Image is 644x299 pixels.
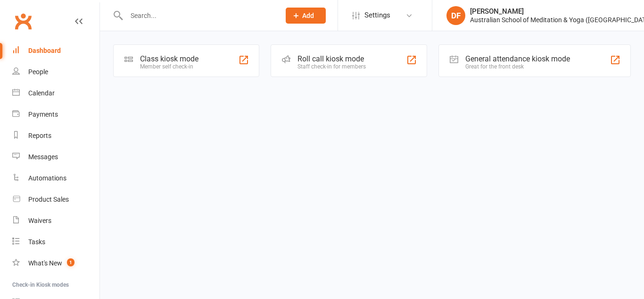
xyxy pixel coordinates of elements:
[12,210,99,231] a: Waivers
[140,63,198,70] div: Member self check-in
[286,8,326,24] button: Add
[364,5,390,26] span: Settings
[28,238,45,246] div: Tasks
[465,63,570,70] div: Great for the front desk
[12,61,99,83] a: People
[12,40,99,61] a: Dashboard
[140,54,198,63] div: Class kiosk mode
[12,231,99,253] a: Tasks
[28,47,61,54] div: Dashboard
[28,259,62,267] div: What's New
[446,6,465,25] div: DF
[11,9,35,33] a: Clubworx
[28,196,69,203] div: Product Sales
[12,125,99,146] a: Reports
[28,68,48,76] div: People
[297,63,366,70] div: Staff check-in for members
[28,111,58,118] div: Payments
[67,258,74,266] span: 1
[12,83,99,104] a: Calendar
[12,189,99,210] a: Product Sales
[124,9,273,22] input: Search...
[28,174,66,182] div: Automations
[465,54,570,63] div: General attendance kiosk mode
[28,153,58,161] div: Messages
[28,89,55,97] div: Calendar
[28,217,51,224] div: Waivers
[12,146,99,168] a: Messages
[12,253,99,274] a: What's New1
[28,132,51,139] div: Reports
[297,54,366,63] div: Roll call kiosk mode
[12,168,99,189] a: Automations
[12,104,99,125] a: Payments
[302,12,314,19] span: Add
